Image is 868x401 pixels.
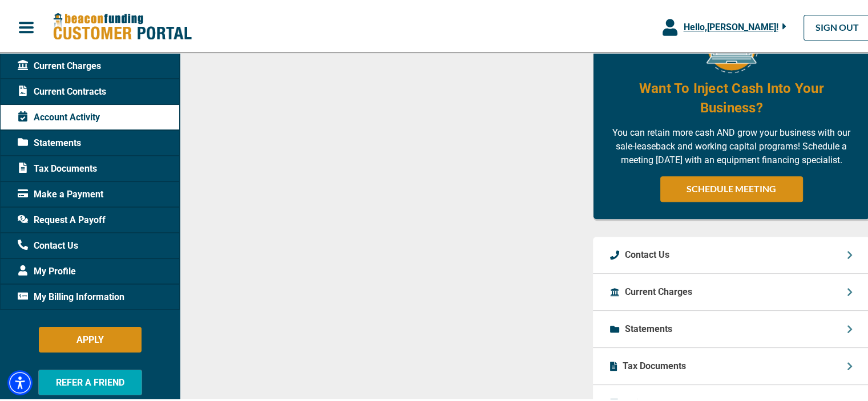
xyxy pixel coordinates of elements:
span: Current Contracts [18,83,106,97]
span: Current Charges [18,58,101,71]
span: Contact Us [18,237,78,251]
span: Make a Payment [18,186,103,200]
img: Beacon Funding Customer Portal Logo [53,11,192,40]
a: SCHEDULE MEETING [660,175,803,200]
p: Statements [625,321,672,334]
p: Contact Us [625,246,669,260]
div: Accessibility Menu [7,368,33,394]
span: Request A Payoff [18,212,106,225]
button: REFER A FRIEND [38,368,142,394]
h4: Want To Inject Cash Into Your Business? [611,77,852,116]
span: My Billing Information [18,289,124,302]
span: Tax Documents [18,160,97,174]
p: Tax Documents [623,358,686,371]
p: Current Charges [625,283,692,297]
span: My Profile [18,263,76,277]
span: Statements [18,135,81,148]
button: APPLY [39,325,142,351]
p: You can retain more cash AND grow your business with our sale-leaseback and working capital progr... [611,124,852,165]
span: Hello, [PERSON_NAME] ! [683,20,778,31]
span: Account Activity [18,109,100,123]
